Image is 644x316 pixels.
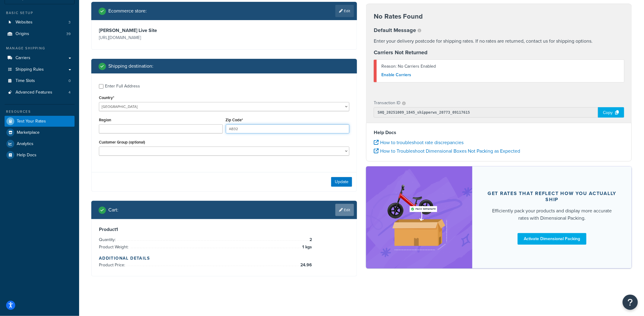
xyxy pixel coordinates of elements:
div: Resources [5,109,75,114]
li: Origins [5,28,75,40]
span: Marketplace [17,130,40,135]
a: Help Docs [5,150,75,161]
a: Websites3 [5,17,75,28]
span: Quantity: [99,236,117,243]
span: Carriers [16,55,30,61]
a: Edit [335,204,354,216]
label: Country* [99,95,114,100]
button: Open Resource Center [623,295,638,310]
a: Shipping Rules [5,64,75,75]
span: Product Price: [99,262,127,268]
li: Websites [5,17,75,28]
div: No Carriers Enabled [381,62,620,71]
h3: Product 1 [99,226,349,233]
p: Transaction ID [374,99,401,107]
div: Copy [598,107,624,118]
span: Origins [16,31,29,37]
a: Advanced Features4 [5,87,75,98]
h2: Ecommerce store : [108,8,147,14]
div: Efficiently pack your products and display more accurate rates with Dimensional Packing. [487,207,617,222]
span: Shipping Rules [16,67,44,72]
button: Update [331,177,352,187]
input: Enter Full Address [99,84,103,89]
a: Enable Carriers [381,72,411,78]
a: Time Slots0 [5,75,75,87]
h2: Cart : [108,207,118,213]
a: Analytics [5,138,75,149]
img: feature-image-dim-d40ad3071a2b3c8e08177464837368e35600d3c5e73b18a22c1e4bb210dc32ac.png [381,176,457,259]
span: 39 [66,31,71,37]
div: Get rates that reflect how you actually ship [487,190,617,202]
label: Customer Group (optional) [99,140,145,144]
h3: [PERSON_NAME] Live Site [99,27,223,34]
div: Enter Full Address [105,82,140,91]
h2: Shipping destination : [108,63,153,69]
span: 3 [68,20,71,25]
a: Edit [335,5,354,17]
h4: Help Docs [374,129,624,136]
span: Test Your Rates [17,119,46,124]
label: Zip Code* [226,118,243,122]
span: 24.96 [299,261,312,269]
a: Carriers [5,52,75,64]
a: Origins39 [5,28,75,40]
div: Basic Setup [5,10,75,16]
a: How to troubleshoot rate discrepancies [374,139,464,146]
span: 2 [308,236,312,243]
a: Activate Dimensional Packing [518,233,586,244]
li: Time Slots [5,75,75,87]
h4: Additional Details [99,255,349,261]
div: Manage Shipping [5,46,75,51]
span: 1 kgs [301,243,312,251]
a: Marketplace [5,127,75,138]
span: Advanced Features [16,90,52,95]
label: Region [99,118,111,122]
li: Advanced Features [5,87,75,98]
a: Test Your Rates [5,116,75,127]
span: Help Docs [17,153,37,158]
strong: No Rates Found [374,11,423,21]
p: Enter your delivery postcode for shipping rates. If no rates are returned, contact us for shippin... [374,37,624,45]
span: Reason: [381,63,397,69]
span: Time Slots [16,78,35,83]
span: Websites [16,20,33,25]
strong: Carriers Not Returned [374,48,428,56]
span: 0 [68,78,71,83]
a: How to Troubleshoot Dimensional Boxes Not Packing as Expected [374,147,520,154]
span: Analytics [17,141,33,147]
span: 4 [68,90,71,95]
strong: Default Message [374,26,416,34]
span: Product Weight: [99,244,130,250]
p: [URL][DOMAIN_NAME] [99,34,223,42]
